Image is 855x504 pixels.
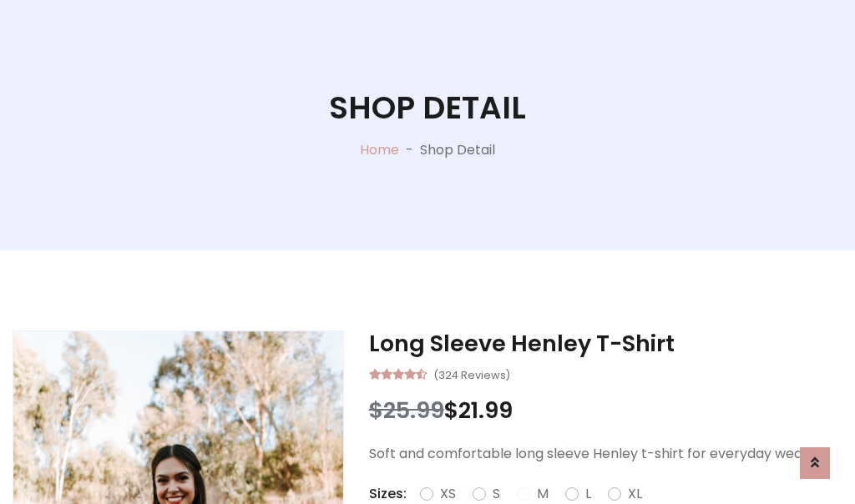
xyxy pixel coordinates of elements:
p: Sizes: [369,484,407,504]
span: 21.99 [458,395,513,426]
h3: $ [369,397,842,424]
label: L [585,484,591,504]
label: XL [628,484,642,504]
span: $25.99 [369,395,444,426]
small: (324 Reviews) [433,364,510,384]
label: XS [440,484,456,504]
label: S [493,484,500,504]
p: Soft and comfortable long sleeve Henley t-shirt for everyday wear. [369,444,842,464]
h1: Shop Detail [329,89,526,127]
h3: Long Sleeve Henley T-Shirt [369,330,842,357]
p: Shop Detail [420,140,495,160]
label: M [537,484,549,504]
a: Home [360,140,399,159]
p: - [399,140,420,160]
